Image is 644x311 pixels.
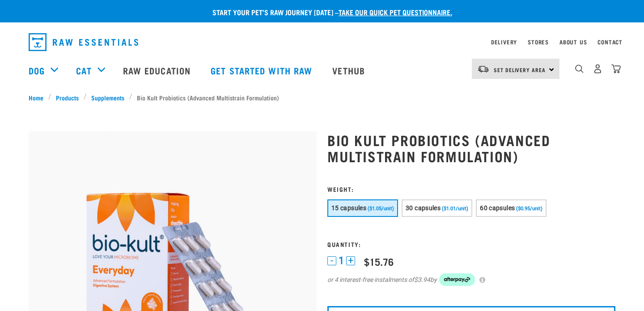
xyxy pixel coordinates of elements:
a: About Us [559,40,587,43]
a: Dog [29,64,45,77]
a: Products [51,93,84,102]
img: user.png [593,64,602,73]
span: 15 capsules [331,204,366,212]
img: Afterpay [439,273,475,286]
a: Supplements [87,93,129,102]
button: 15 capsules ($1.05/unit) [327,199,398,217]
nav: dropdown navigation [21,30,623,55]
img: van-moving.png [477,65,489,73]
button: 60 capsules ($0.95/unit) [476,199,547,217]
h1: Bio Kult Probiotics (Advanced Multistrain Formulation) [327,132,615,164]
span: 60 capsules [480,204,515,212]
span: 1 [339,256,344,265]
div: $15.76 [364,256,394,267]
span: 30 capsules [406,204,441,212]
span: ($1.05/unit) [368,206,394,212]
h3: Quantity: [327,241,615,247]
span: Set Delivery Area [494,68,546,71]
button: 30 capsules ($1.01/unit) [402,199,472,217]
button: + [346,256,355,265]
a: Vethub [323,52,376,88]
a: Stores [528,40,549,43]
a: Home [29,93,48,102]
nav: breadcrumbs [29,93,615,102]
span: ($1.01/unit) [442,206,468,212]
img: Raw Essentials Logo [29,33,138,51]
a: Cat [76,64,91,77]
a: Get started with Raw [202,52,323,88]
h3: Weight: [327,186,615,192]
button: - [327,256,336,265]
img: home-icon-1@2x.png [575,65,584,73]
div: or 4 interest-free instalments of by [327,273,615,286]
a: Contact [597,40,623,43]
a: Raw Education [114,52,202,88]
img: home-icon@2x.png [611,64,621,73]
span: ($0.95/unit) [516,206,542,212]
span: $3.94 [414,275,430,285]
a: take our quick pet questionnaire. [339,10,452,14]
a: Delivery [491,40,517,43]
